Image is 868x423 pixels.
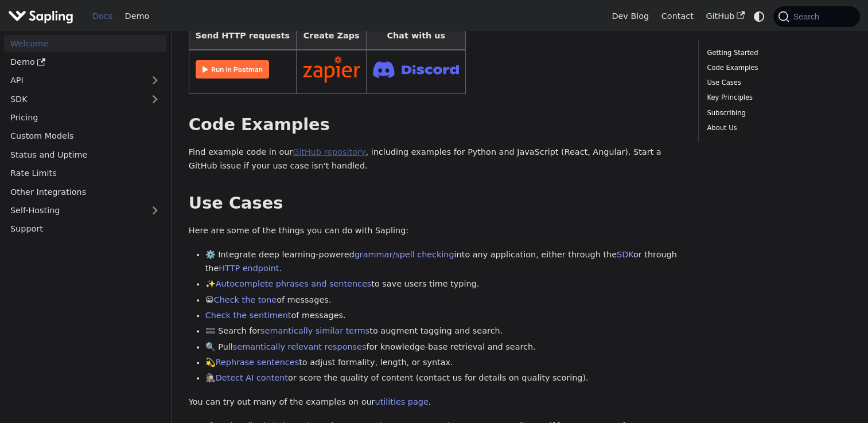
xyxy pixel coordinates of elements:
[8,8,73,25] img: Sapling.ai
[707,62,847,73] a: Code Examples
[4,35,166,52] a: Welcome
[4,128,166,144] a: Custom Models
[707,92,847,103] a: Key Principles
[205,248,682,276] li: ⚙️ Integrate deep learning-powered into any application, either through the or through the .
[214,295,277,304] a: Check the tone
[4,165,166,182] a: Rate Limits
[355,250,454,259] a: grammar/spell checking
[189,23,296,50] th: Send HTTP requests
[189,395,682,409] p: You can try out many of the examples on our .
[751,8,768,25] button: Switch between dark and light mode (currently system mode)
[707,123,847,134] a: About Us
[119,7,155,25] a: Demo
[4,183,166,200] a: Other Integrations
[216,358,299,367] a: Rephrase sentences
[296,23,367,50] th: Create Zaps
[216,279,372,288] a: Autocomplete phrases and sentences
[86,7,119,25] a: Docs
[189,193,682,214] h2: Use Cases
[216,373,288,382] a: Detect AI content
[260,326,369,335] a: semantically similar terms
[373,58,459,81] img: Join Discord
[205,356,682,370] li: 💫 to adjust formality, length, or syntax.
[605,7,655,25] a: Dev Blog
[233,342,367,351] a: semantically relevant responses
[707,108,847,119] a: Subscribing
[4,146,166,163] a: Status and Uptime
[205,311,291,320] a: Check the sentiment
[205,309,682,323] li: of messages.
[4,109,166,126] a: Pricing
[189,146,682,173] p: Find example code in our , including examples for Python and JavaScript (React, Angular). Start a...
[367,23,466,50] th: Chat with us
[375,397,428,406] a: utilities page
[707,48,847,58] a: Getting Started
[4,91,143,107] a: SDK
[205,324,682,338] li: 🟰 Search for to augment tagging and search.
[4,202,166,219] a: Self-Hosting
[205,293,682,307] li: 😀 of messages.
[699,7,750,25] a: GitHub
[143,91,166,107] button: Expand sidebar category 'SDK'
[189,224,682,238] p: Here are some of the things you can do with Sapling:
[196,60,269,79] img: Run in Postman
[4,72,143,89] a: API
[219,264,279,273] a: HTTP endpoint
[707,77,847,88] a: Use Cases
[4,221,166,237] a: Support
[205,371,682,385] li: 🕵🏽‍♀️ or score the quality of content (contact us for details on quality scoring).
[303,56,360,83] img: Connect in Zapier
[205,277,682,291] li: ✨ to save users time typing.
[4,54,166,70] a: Demo
[8,8,77,25] a: Sapling.aiSapling.ai
[189,115,682,135] h2: Code Examples
[293,147,365,156] a: GitHub repository
[205,340,682,354] li: 🔍 Pull for knowledge-base retrieval and search.
[143,72,166,89] button: Expand sidebar category 'API'
[789,12,826,21] span: Search
[617,250,633,259] a: SDK
[655,7,700,25] a: Contact
[773,6,859,27] button: Search (Command+K)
